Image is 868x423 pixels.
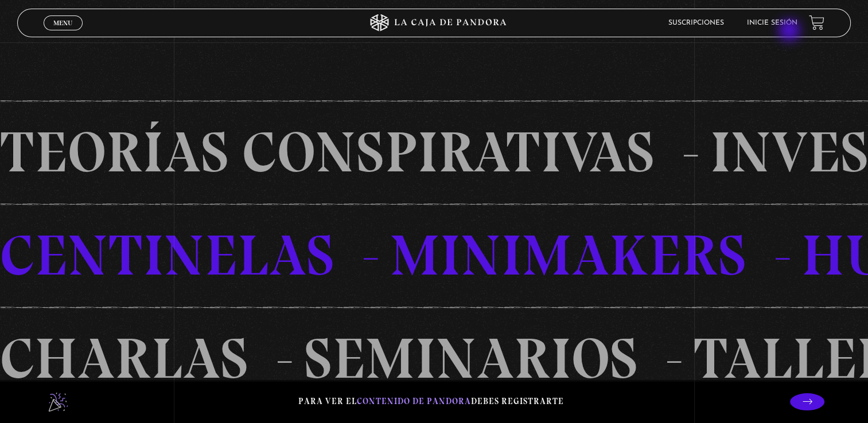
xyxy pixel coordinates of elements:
[357,396,471,406] span: contenido de Pandora
[668,19,724,26] a: Suscripciones
[747,19,797,26] a: Inicie sesión
[304,307,694,410] li: SEMINARIOS
[298,394,564,409] p: Para ver el debes registrarte
[53,19,72,26] span: Menu
[49,29,76,37] span: Cerrar
[809,15,824,30] a: View your shopping cart
[390,203,802,307] li: MINIMAKERS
